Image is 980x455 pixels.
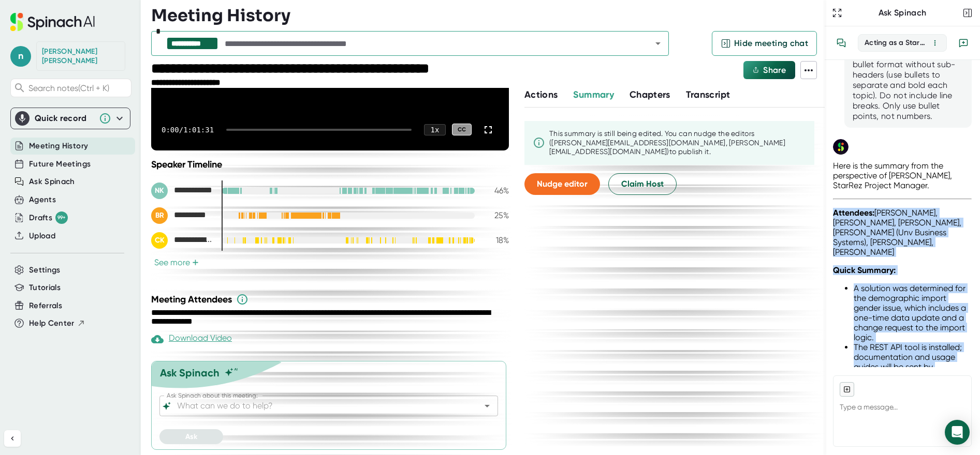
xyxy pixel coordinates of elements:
[833,161,972,190] p: Here is the summary from the perspective of [PERSON_NAME], StarRez Project Manager.
[35,113,94,124] div: Quick record
[945,420,970,445] div: Open Intercom Messenger
[55,211,68,224] div: 99+
[151,293,511,306] div: Meeting Attendees
[712,31,817,56] button: Hide meeting chat
[865,38,930,48] div: Acting as a StarRez Project Manager, write a summary from the perspective of [PERSON_NAME]. Notes...
[630,88,670,102] button: Chapters
[424,124,446,135] div: 1 x
[4,430,21,447] button: Collapse sidebar
[734,37,808,50] span: Hide meeting chat
[452,124,472,135] div: CC
[160,367,220,379] div: Ask Spinach
[151,159,509,170] div: Speaker Timeline
[833,208,874,218] strong: Attendees:
[686,88,730,102] button: Transcript
[483,186,509,195] div: 46 %
[651,36,665,51] button: Open
[29,317,75,329] span: Help Center
[29,140,88,152] button: Meeting History
[29,317,85,329] button: Help Center
[151,207,213,224] div: Brady Rowe
[549,129,806,157] div: This summary is still being edited. You can nudge the editor s ([PERSON_NAME][EMAIL_ADDRESS][DOMA...
[151,232,213,249] div: Charlie Konoske
[630,89,670,100] span: Chapters
[763,65,786,75] span: Share
[833,208,972,257] p: [PERSON_NAME], [PERSON_NAME], [PERSON_NAME], [PERSON_NAME] (Unv Business Systems), [PERSON_NAME],...
[743,61,795,79] button: Share
[854,283,972,342] li: A solution was determined for the demographic import gender issue, which includes a one-time data...
[953,33,974,53] button: New conversation
[29,194,56,206] button: Agents
[175,399,464,413] input: What can we do to help?
[151,232,168,249] div: CK
[844,8,960,18] div: Ask Spinach
[831,33,852,53] button: View conversation history
[537,179,588,189] span: Nudge editor
[833,265,896,275] strong: Quick Summary:
[162,126,214,134] div: 0:00 / 1:01:31
[185,432,197,441] span: Ask
[29,264,61,276] button: Settings
[29,211,68,224] button: Drafts 99+
[480,399,494,413] button: Open
[159,429,223,444] button: Ask
[621,178,664,190] span: Claim Host
[29,211,68,224] div: Drafts
[192,259,199,267] span: +
[151,183,213,199] div: Nicole Kelly
[483,235,509,245] div: 18 %
[151,183,168,199] div: NK
[151,333,232,345] div: Download Video
[524,89,558,100] span: Actions
[29,282,61,294] button: Tutorials
[10,46,31,67] span: n
[151,6,290,25] h3: Meeting History
[608,173,677,195] button: Claim Host
[573,88,613,102] button: Summary
[28,83,128,93] span: Search notes (Ctrl + K)
[42,47,120,65] div: Nicole Kelly
[524,88,558,102] button: Actions
[830,6,844,20] button: Expand to Ask Spinach page
[29,300,62,312] button: Referrals
[524,173,600,195] button: Nudge editor
[573,89,613,100] span: Summary
[960,6,975,20] button: Close conversation sidebar
[29,230,55,242] button: Upload
[15,108,126,129] div: Quick record
[686,89,730,100] span: Transcript
[854,342,972,382] li: The REST API tool is installed; documentation and usage guides will be sent by [PERSON_NAME].
[151,207,168,224] div: BR
[151,257,202,268] button: See more+
[29,158,91,170] button: Future Meetings
[29,176,75,188] button: Ask Spinach
[483,210,509,220] div: 25 %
